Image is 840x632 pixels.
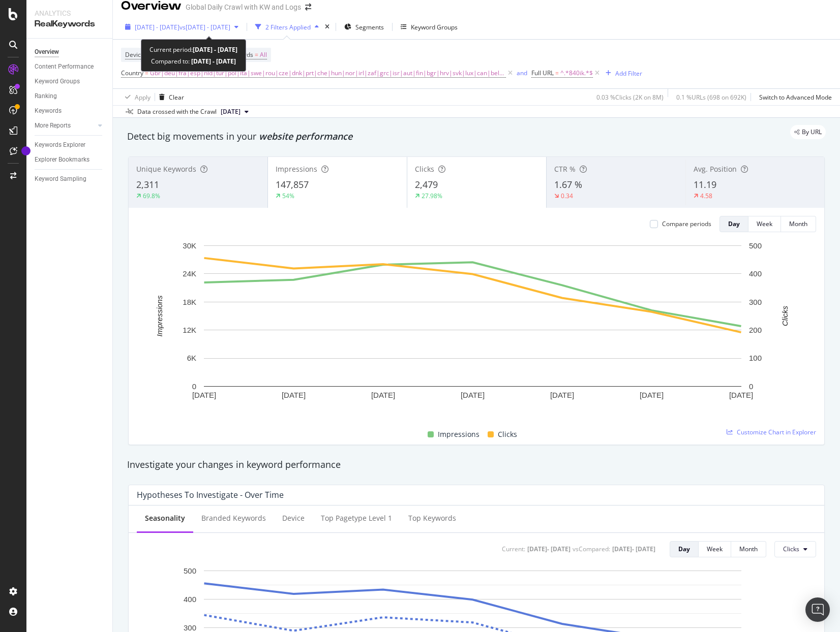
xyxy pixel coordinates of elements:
[748,216,781,232] button: Week
[554,178,582,191] span: 1.67 %
[217,106,253,118] button: [DATE]
[221,107,241,116] span: 2025 Sep. 4th
[282,391,306,399] text: [DATE]
[35,174,105,184] a: Keyword Sampling
[422,192,442,200] div: 27.98%
[670,541,699,557] button: Day
[502,545,525,553] div: Current:
[676,93,746,102] div: 0.1 % URLs ( 698 on 692K )
[694,164,737,174] span: Avg. Position
[35,91,57,102] div: Ranking
[438,428,479,440] span: Impressions
[517,69,527,77] div: and
[35,18,104,30] div: RealKeywords
[255,50,258,59] span: =
[560,66,593,80] span: ^.*840ik.*$
[276,164,317,174] span: Impressions
[35,61,94,72] div: Content Performance
[35,106,105,116] a: Keywords
[749,326,762,334] text: 200
[408,513,456,523] div: Top Keywords
[35,140,85,150] div: Keywords Explorer
[149,44,237,55] div: Current period:
[35,91,105,102] a: Ranking
[728,219,740,228] div: Day
[678,545,690,553] div: Day
[802,129,822,135] span: By URL
[136,164,196,174] span: Unique Keywords
[276,178,309,191] span: 147,857
[355,23,384,31] span: Segments
[602,67,642,79] button: Add Filter
[749,298,762,306] text: 300
[305,4,311,11] div: arrow-right-arrow-left
[35,8,104,18] div: Analytics
[640,391,664,399] text: [DATE]
[35,76,80,87] div: Keyword Groups
[137,490,284,500] div: Hypotheses to Investigate - Over Time
[749,382,753,391] text: 0
[554,164,576,174] span: CTR %
[700,192,712,200] div: 4.58
[729,391,753,399] text: [DATE]
[727,428,816,436] a: Customize Chart in Explorer
[371,391,395,399] text: [DATE]
[755,89,832,105] button: Switch to Advanced Mode
[615,69,642,78] div: Add Filter
[183,241,196,250] text: 30K
[184,623,196,632] text: 300
[561,192,573,200] div: 0.34
[35,47,59,57] div: Overview
[121,69,143,77] span: Country
[183,269,196,278] text: 24K
[550,391,574,399] text: [DATE]
[183,298,196,306] text: 18K
[150,66,506,80] span: Gbr|deu|fra|esp|nld|tur|pol|ita|swe|rou|cze|dnk|prt|che|hun|nor|irl|zaf|grc|isr|aut|fin|bgr|hrv|s...
[251,19,323,35] button: 2 Filters Applied
[790,125,826,139] div: legacy label
[759,93,832,102] div: Switch to Advanced Mode
[192,391,216,399] text: [DATE]
[789,219,807,228] div: Month
[531,69,554,77] span: Full URL
[201,513,266,523] div: Branded Keywords
[192,382,196,391] text: 0
[35,140,105,150] a: Keywords Explorer
[125,50,144,59] span: Device
[121,89,151,105] button: Apply
[35,120,71,131] div: More Reports
[145,513,185,523] div: Seasonality
[135,23,179,31] span: [DATE] - [DATE]
[193,45,237,54] b: [DATE] - [DATE]
[805,597,830,622] div: Open Intercom Messenger
[662,219,711,228] div: Compare periods
[282,513,305,523] div: Device
[155,295,164,336] text: Impressions
[739,545,758,553] div: Month
[340,19,388,35] button: Segments
[135,93,151,102] div: Apply
[774,541,816,557] button: Clicks
[187,354,196,362] text: 6K
[35,120,95,131] a: More Reports
[145,69,148,77] span: =
[555,69,559,77] span: =
[323,22,332,32] div: times
[35,154,89,165] div: Explorer Bookmarks
[415,164,434,174] span: Clicks
[749,269,762,278] text: 400
[265,23,311,31] div: 2 Filters Applied
[186,2,301,12] div: Global Daily Crawl with KW and Logs
[35,61,105,72] a: Content Performance
[527,545,571,553] div: [DATE] - [DATE]
[127,458,826,471] div: Investigate your changes in keyword performance
[498,428,517,440] span: Clicks
[35,76,105,87] a: Keyword Groups
[783,545,799,553] span: Clicks
[573,545,610,553] div: vs Compared :
[596,93,664,102] div: 0.03 % Clicks ( 2K on 8M )
[35,47,105,57] a: Overview
[35,174,86,184] div: Keyword Sampling
[781,305,789,326] text: Clicks
[190,57,236,66] b: [DATE] - [DATE]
